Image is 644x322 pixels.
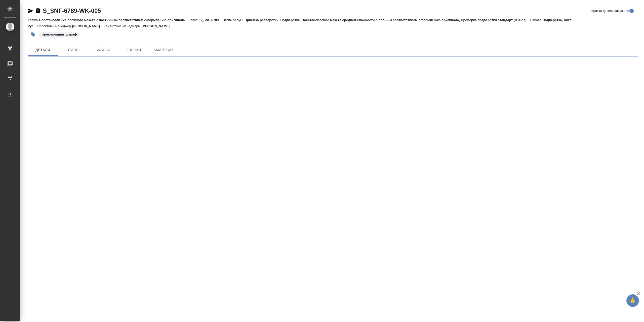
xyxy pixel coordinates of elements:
button: 🙏 [626,294,639,307]
span: Детали [31,47,55,53]
a: S_SNF-6789-WK-005 [43,7,101,14]
span: Файлы [91,47,115,53]
span: рекламация_штраф [39,32,80,36]
button: Скопировать ссылку [35,8,41,14]
p: Клиентские менеджеры [104,24,142,28]
p: Услуга [28,18,39,22]
p: Работа [530,18,543,22]
p: Этапы услуги [223,18,245,22]
span: Оценки [121,47,145,53]
p: Приемка разверстки, Подверстка, Восстановление макета средней сложности с полным соответствием оф... [245,18,530,22]
p: S_SNF-6789 [199,18,223,22]
p: [PERSON_NAME] [72,24,104,28]
button: Скопировать ссылку для ЯМессенджера [28,8,34,14]
span: Кратко детали заказа [591,8,625,13]
span: Этапы [61,47,85,53]
span: SmartCat [151,47,176,53]
p: #рекламация_штраф [42,32,77,37]
p: Заказ: [189,18,199,22]
span: 🙏 [628,295,637,306]
p: Проектный менеджер [37,24,72,28]
button: Добавить тэг [28,29,39,40]
p: Восстановление сложного макета с частичным соответствием оформлению оригинала [39,18,188,22]
p: [PERSON_NAME] [142,24,173,28]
